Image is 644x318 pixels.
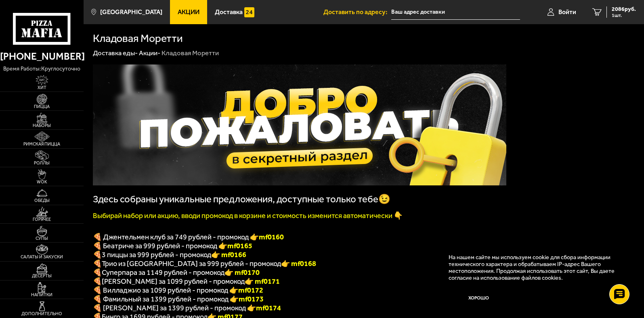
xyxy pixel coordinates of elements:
span: 🍕 Фамильный за 1399 рублей - промокод 👉 [93,295,264,303]
font: 🍕 [93,268,102,277]
button: Хорошо [449,288,509,308]
b: mf0165 [227,241,252,250]
font: 🍕 [93,250,102,259]
span: Трио из [GEOGRAPHIC_DATA] за 999 рублей - промокод [102,259,281,268]
span: Доставить по адресу: [323,9,391,15]
span: Акции [178,9,199,15]
div: Кладовая Моретти [162,49,219,58]
p: На нашем сайте мы используем cookie для сбора информации технического характера и обрабатываем IP... [449,254,623,282]
a: Акции- [139,49,160,57]
span: 🍕 Вилладжио за 1099 рублей - промокод 👉 [93,286,263,295]
span: Суперпара за 1149 рублей - промокод [102,268,224,277]
img: 15daf4d41897b9f0e9f617042186c801.svg [244,7,254,17]
span: 🍕 [PERSON_NAME] за 1399 рублей - промокод 👉 [93,303,281,312]
b: mf0173 [239,295,264,303]
font: 🍕 [93,259,102,268]
span: 2086 руб. [612,6,636,12]
b: mf0174 [256,303,281,312]
span: Здесь собраны уникальные предложения, доступные только тебе😉 [93,193,390,205]
b: mf0172 [238,286,263,295]
span: 3 пиццы за 999 рублей - промокод [102,250,211,259]
span: 🍕 Джентельмен клуб за 749 рублей - промокод 👉 [93,233,284,241]
b: 👉 mf0171 [245,277,280,286]
span: Доставка [215,9,243,15]
font: 👉 mf0168 [281,259,316,268]
span: 1 шт. [612,13,636,18]
span: [PERSON_NAME] за 1099 рублей - промокод [102,277,245,286]
b: 🍕 [93,277,102,286]
h1: Кладовая Моретти [93,33,183,44]
span: 🍕 Беатриче за 999 рублей - промокод 👉 [93,241,252,250]
font: 👉 mf0166 [211,250,246,259]
font: Выбирай набор или акцию, вводи промокод в корзине и стоимость изменится автоматически 👇 [93,211,403,220]
span: Войти [558,9,576,15]
a: Доставка еды- [93,49,138,57]
img: 1024x1024 [93,64,506,185]
font: 👉 mf0170 [224,268,260,277]
span: [GEOGRAPHIC_DATA] [100,9,162,15]
b: mf0160 [259,233,284,241]
input: Ваш адрес доставки [391,5,520,20]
